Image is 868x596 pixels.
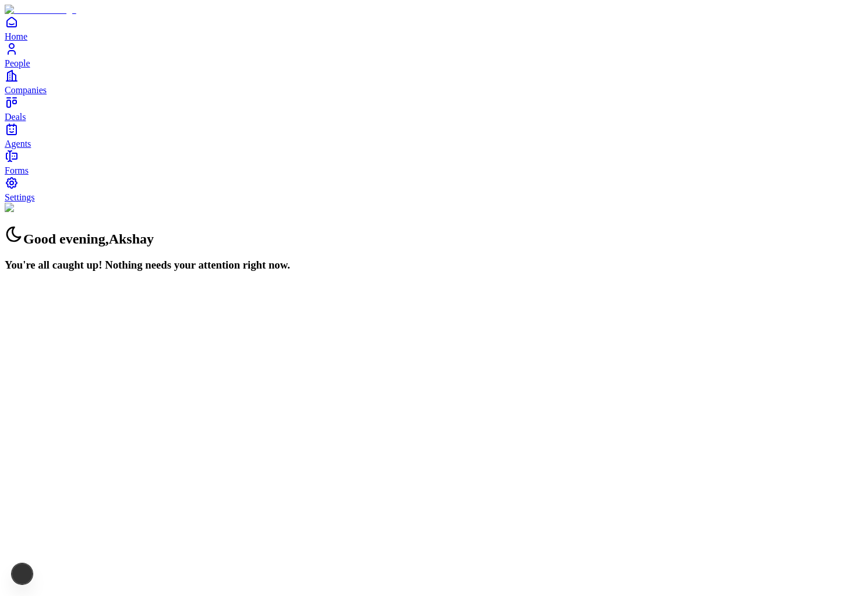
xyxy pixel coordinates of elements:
[5,225,863,247] h2: Good evening , Akshay
[5,15,863,41] a: Home
[5,259,863,271] h3: You're all caught up! Nothing needs your attention right now.
[5,165,29,175] span: Forms
[5,42,863,68] a: People
[5,58,30,68] span: People
[5,176,863,202] a: Settings
[5,203,59,213] img: Background
[5,122,863,149] a: Agents
[5,85,47,95] span: Companies
[5,192,35,202] span: Settings
[5,31,27,41] span: Home
[5,5,76,15] img: Item Brain Logo
[5,69,863,95] a: Companies
[5,149,863,175] a: Forms
[5,112,26,122] span: Deals
[5,96,863,122] a: Deals
[5,139,31,149] span: Agents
